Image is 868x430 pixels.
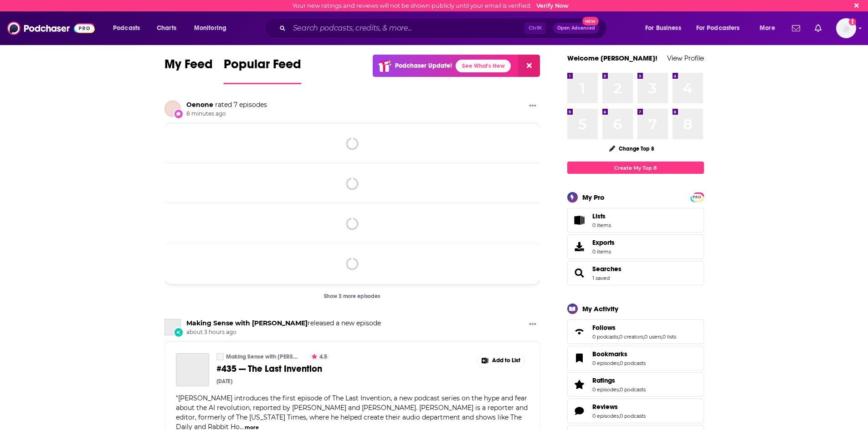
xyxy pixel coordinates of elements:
span: Bookmarks [592,350,627,358]
div: New Review [174,109,184,119]
a: 0 episodes [592,360,619,366]
span: Searches [567,261,704,285]
a: Oenone [186,101,213,109]
a: Making Sense with Sam Harris [216,353,224,360]
span: about 3 hours ago [186,329,381,336]
a: Exports [567,234,704,259]
span: , [643,334,644,340]
span: Ratings [567,372,704,397]
a: Show notifications dropdown [811,20,825,36]
span: Exports [592,238,615,247]
div: New Episode [174,327,184,337]
span: Ratings [592,376,615,384]
a: Making Sense with Sam Harris [164,319,181,335]
a: Follows [592,324,676,332]
span: , [619,413,620,419]
span: Reviews [567,399,704,423]
img: Podchaser - Follow, Share and Rate Podcasts [7,20,95,37]
span: Popular Feed [224,56,301,77]
a: #435 — The Last Invention [216,363,438,374]
button: open menu [188,21,238,35]
span: #435 — The Last Invention [216,363,322,374]
span: Monitoring [194,22,226,35]
a: #435 — The Last Invention [176,353,209,386]
a: 0 creators [619,334,643,340]
button: open menu [753,21,786,35]
a: View Profile [667,54,704,62]
button: Change Top 8 [604,143,660,154]
a: See What's New [456,60,511,72]
span: , [618,334,619,340]
button: Open AdvancedNew [553,23,599,34]
a: 0 podcasts [620,360,646,366]
a: Follows [570,325,589,338]
a: Oenone [164,101,181,117]
span: 0 items [592,248,615,255]
a: Create My Top 8 [567,162,704,174]
span: 0 items [592,222,611,228]
a: Searches [592,265,621,273]
a: 1 saved [592,275,610,281]
div: Your new ratings and reviews will not be shown publicly until your email is verified. [293,2,569,9]
span: Podcasts [113,22,140,35]
svg: Email not verified [849,18,856,25]
div: My Pro [582,193,605,202]
button: Show profile menu [836,18,856,38]
a: 0 podcasts [620,386,646,393]
div: Search podcasts, credits, & more... [273,18,616,39]
span: Bookmarks [567,346,704,370]
span: For Business [645,22,681,35]
button: Show More Button [525,101,540,112]
span: Logged in as dwang [836,18,856,38]
a: Lists [567,208,704,233]
a: Reviews [570,405,589,417]
span: More [760,22,775,35]
a: 0 podcasts [592,334,618,340]
a: 0 episodes [592,386,619,393]
span: For Podcasters [696,22,740,35]
img: User Profile [836,18,856,38]
a: 0 lists [663,334,676,340]
div: [DATE] [216,378,232,384]
a: 0 episodes [592,413,619,419]
button: Show 3 more episodes [317,288,387,304]
span: , [619,386,620,393]
a: Making Sense with [PERSON_NAME] [226,353,301,360]
a: Charts [151,21,182,35]
button: Show More Button [525,319,540,330]
span: , [662,334,663,340]
a: Ratings [570,378,589,391]
span: Reviews [592,403,618,411]
a: Making Sense with Sam Harris [186,319,308,327]
span: Ctrl K [524,22,546,34]
span: Follows [567,319,704,344]
span: My Feed [164,56,213,77]
a: Show notifications dropdown [788,20,804,36]
a: Searches [570,267,589,279]
span: PRO [692,194,703,201]
span: Lists [592,212,611,220]
span: Exports [570,240,589,253]
span: Open Advanced [557,26,595,30]
span: New [582,17,599,25]
a: PRO [692,193,703,200]
a: Welcome [PERSON_NAME]! [567,54,657,62]
p: Podchaser Update! [395,62,452,70]
div: My Activity [582,304,618,313]
a: My Feed [164,56,213,84]
a: Reviews [592,403,646,411]
a: Popular Feed [224,56,301,84]
h3: released a new episode [186,319,381,328]
span: , [619,360,620,366]
span: Charts [157,22,176,35]
button: open menu [107,21,152,35]
button: Show More Button [478,353,525,368]
a: Bookmarks [592,350,646,358]
a: Verify Now [536,2,569,9]
button: 4.5 [309,353,330,360]
button: open menu [690,21,753,35]
span: rated 7 episodes [215,101,267,109]
input: Search podcasts, credits, & more... [289,21,524,35]
a: Ratings [592,376,646,384]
